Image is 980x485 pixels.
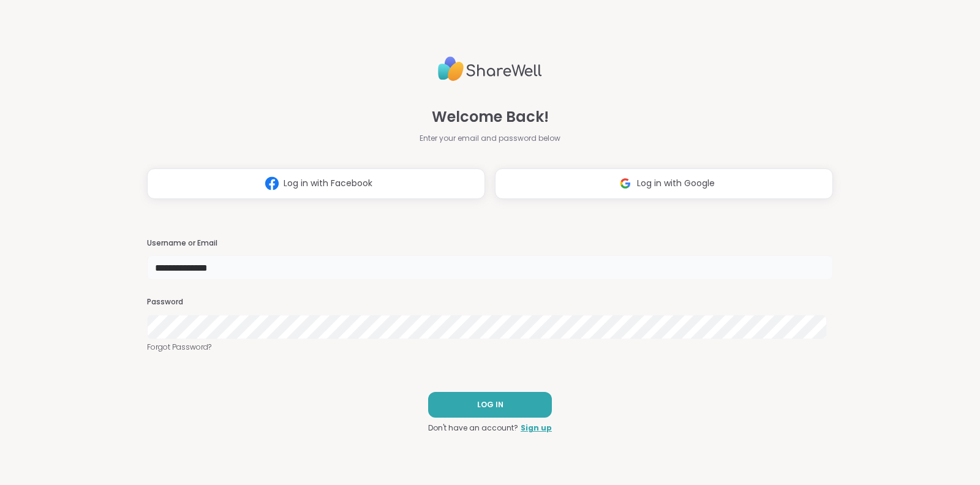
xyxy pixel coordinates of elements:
[432,106,549,128] span: Welcome Back!
[420,133,560,144] span: Enter your email and password below
[147,238,833,249] h3: Username or Email
[477,399,503,410] span: LOG IN
[438,51,542,86] img: ShareWell Logo
[614,172,637,195] img: ShareWell Logomark
[637,177,715,190] span: Log in with Google
[521,423,552,434] a: Sign up
[147,297,833,307] h3: Password
[147,342,833,353] a: Forgot Password?
[428,392,552,418] button: LOG IN
[428,423,518,434] span: Don't have an account?
[284,177,372,190] span: Log in with Facebook
[147,168,485,199] button: Log in with Facebook
[495,168,833,199] button: Log in with Google
[260,172,284,195] img: ShareWell Logomark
